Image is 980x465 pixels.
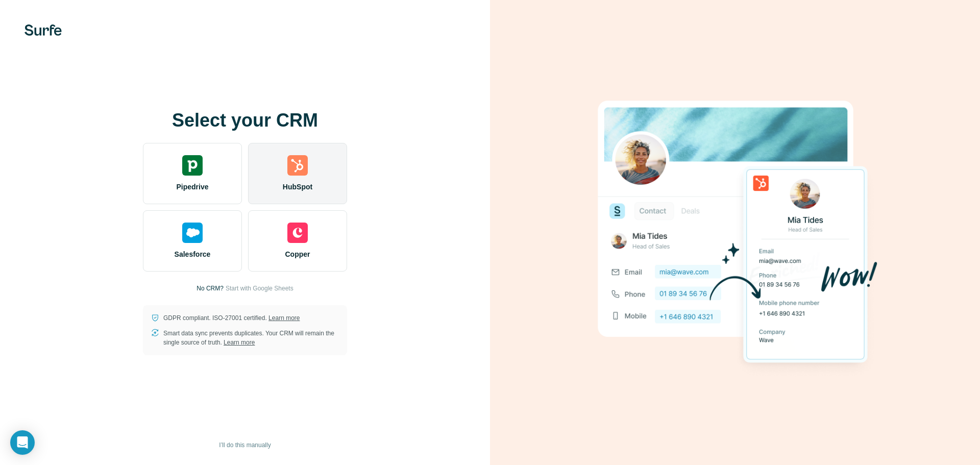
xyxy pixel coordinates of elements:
[176,182,208,192] span: Pipedrive
[212,437,278,453] button: I’ll do this manually
[182,223,203,243] img: salesforce's logo
[268,314,300,322] a: Learn more
[163,329,339,347] p: Smart data sync prevents duplicates. Your CRM will remain the single source of truth.
[10,430,35,455] div: Open Intercom Messenger
[592,85,878,381] img: HUBSPOT image
[182,155,203,176] img: pipedrive's logo
[285,249,310,259] span: Copper
[287,223,308,243] img: copper's logo
[163,313,300,323] p: GDPR compliant. ISO-27001 certified.
[226,284,293,293] button: Start with Google Sheets
[287,155,308,176] img: hubspot's logo
[224,339,255,346] a: Learn more
[143,110,347,131] h1: Select your CRM
[197,284,224,293] p: No CRM?
[219,440,271,450] span: I’ll do this manually
[175,249,211,259] span: Salesforce
[24,25,62,36] img: Surfe's logo
[283,182,312,192] span: HubSpot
